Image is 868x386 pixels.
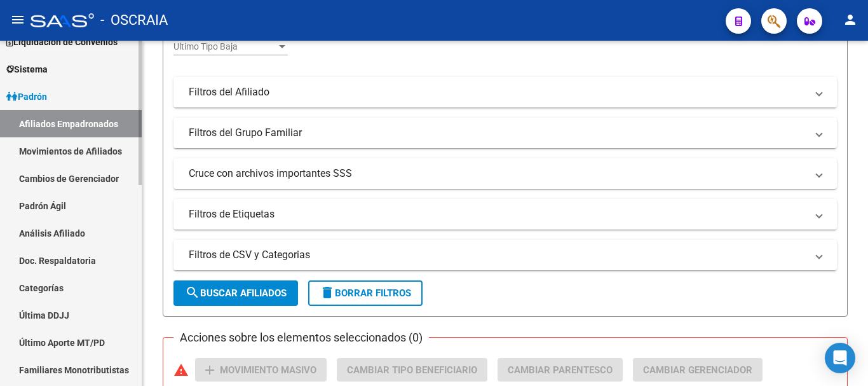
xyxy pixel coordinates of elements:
[220,364,316,376] span: Movimiento Masivo
[498,358,623,382] button: Cambiar Parentesco
[185,285,200,300] mat-icon: search
[173,199,837,230] mat-expansion-panel-header: Filtros de Etiquetas
[195,358,327,382] button: Movimiento Masivo
[173,240,837,270] mat-expansion-panel-header: Filtros de CSV y Categorias
[185,287,287,299] span: Buscar Afiliados
[173,41,276,52] span: Ultimo Tipo Baja
[100,6,168,34] span: - OSCRAIA
[843,12,858,27] mat-icon: person
[202,362,217,378] mat-icon: add
[320,287,411,299] span: Borrar Filtros
[6,62,48,76] span: Sistema
[173,329,429,347] h3: Acciones sobre los elementos seleccionados (0)
[308,280,423,306] button: Borrar Filtros
[189,126,806,140] mat-panel-title: Filtros del Grupo Familiar
[173,77,837,107] mat-expansion-panel-header: Filtros del Afiliado
[6,35,118,49] span: Liquidación de Convenios
[337,358,487,382] button: Cambiar Tipo Beneficiario
[320,285,335,300] mat-icon: delete
[189,85,806,99] mat-panel-title: Filtros del Afiliado
[6,90,47,104] span: Padrón
[173,280,298,306] button: Buscar Afiliados
[189,167,806,181] mat-panel-title: Cruce con archivos importantes SSS
[825,343,855,373] div: Open Intercom Messenger
[173,118,837,148] mat-expansion-panel-header: Filtros del Grupo Familiar
[643,364,752,376] span: Cambiar Gerenciador
[173,158,837,189] mat-expansion-panel-header: Cruce con archivos importantes SSS
[508,364,613,376] span: Cambiar Parentesco
[347,364,477,376] span: Cambiar Tipo Beneficiario
[10,12,25,27] mat-icon: menu
[189,207,806,221] mat-panel-title: Filtros de Etiquetas
[189,248,806,262] mat-panel-title: Filtros de CSV y Categorias
[633,358,763,382] button: Cambiar Gerenciador
[173,362,189,378] mat-icon: warning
